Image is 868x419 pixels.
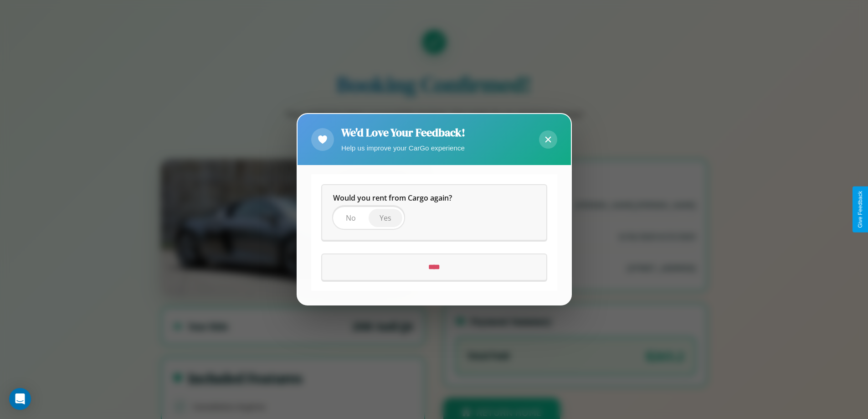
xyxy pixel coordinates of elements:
span: Would you rent from Cargo again? [333,193,452,203]
p: Help us improve your CarGo experience [341,142,465,154]
h2: We'd Love Your Feedback! [341,125,465,140]
div: Open Intercom Messenger [9,388,31,410]
div: Give Feedback [857,191,863,228]
span: Yes [380,213,391,223]
span: No [346,213,356,223]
